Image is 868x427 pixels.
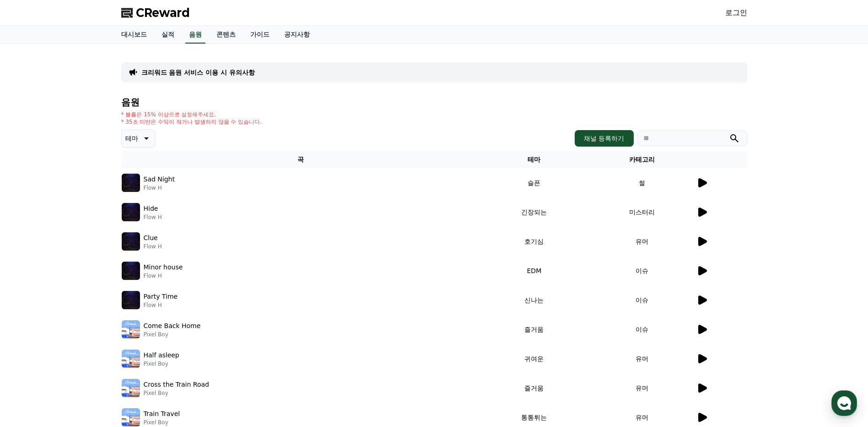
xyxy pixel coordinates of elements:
[144,350,179,360] p: Half asleep
[118,290,176,313] a: 설정
[29,304,34,312] span: 홈
[243,26,277,44] a: 가이드
[480,344,588,373] td: 귀여운
[122,291,140,309] img: music
[185,26,205,44] a: 음원
[480,227,588,256] td: 호기심
[144,272,183,279] p: Flow H
[480,197,588,227] td: 긴장되는
[144,301,178,309] p: Flow H
[136,5,190,20] span: CReward
[588,151,695,168] th: 카테고리
[121,129,155,148] button: 테마
[144,175,175,184] p: Sad Night
[480,373,588,403] td: 즐거움
[141,304,152,312] span: 설정
[588,344,695,373] td: 유머
[121,111,262,118] p: * 볼륨은 15% 이상으로 설정해주세요.
[480,168,588,197] td: 슬픈
[588,197,695,227] td: 미스터리
[144,292,178,301] p: Party Time
[144,233,158,243] p: Clue
[588,315,695,344] td: 이슈
[144,419,180,426] p: Pixel Boy
[122,408,140,427] img: music
[588,227,695,256] td: 유머
[141,68,255,77] a: 크리워드 음원 서비스 이용 시 유의사항
[575,130,633,147] button: 채널 등록하기
[588,168,695,197] td: 썰
[121,151,480,168] th: 곡
[588,285,695,315] td: 이슈
[3,290,60,313] a: 홈
[144,409,180,419] p: Train Travel
[154,26,182,44] a: 실적
[480,256,588,285] td: EDM
[122,350,140,368] img: music
[144,204,158,213] p: Hide
[725,7,747,18] a: 로그인
[144,321,201,331] p: Come Back Home
[144,360,179,367] p: Pixel Boy
[84,305,95,312] span: 대화
[144,263,183,272] p: Minor house
[122,203,140,221] img: music
[480,285,588,315] td: 신나는
[121,97,747,107] h4: 음원
[144,380,209,389] p: Cross the Train Road
[121,5,190,20] a: CReward
[122,174,140,192] img: music
[122,320,140,339] img: music
[480,151,588,168] th: 테마
[122,379,140,397] img: music
[144,184,175,192] p: Flow H
[588,373,695,403] td: 유머
[122,232,140,251] img: music
[480,315,588,344] td: 즐거움
[277,26,317,44] a: 공지사항
[588,256,695,285] td: 이슈
[125,132,138,145] p: 테마
[122,262,140,280] img: music
[121,118,262,126] p: * 35초 미만은 수익이 적거나 발생하지 않을 수 있습니다.
[114,26,154,44] a: 대시보드
[144,243,162,250] p: Flow H
[144,331,201,338] p: Pixel Boy
[144,213,162,221] p: Flow H
[209,26,243,44] a: 콘텐츠
[144,389,209,397] p: Pixel Boy
[60,290,118,313] a: 대화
